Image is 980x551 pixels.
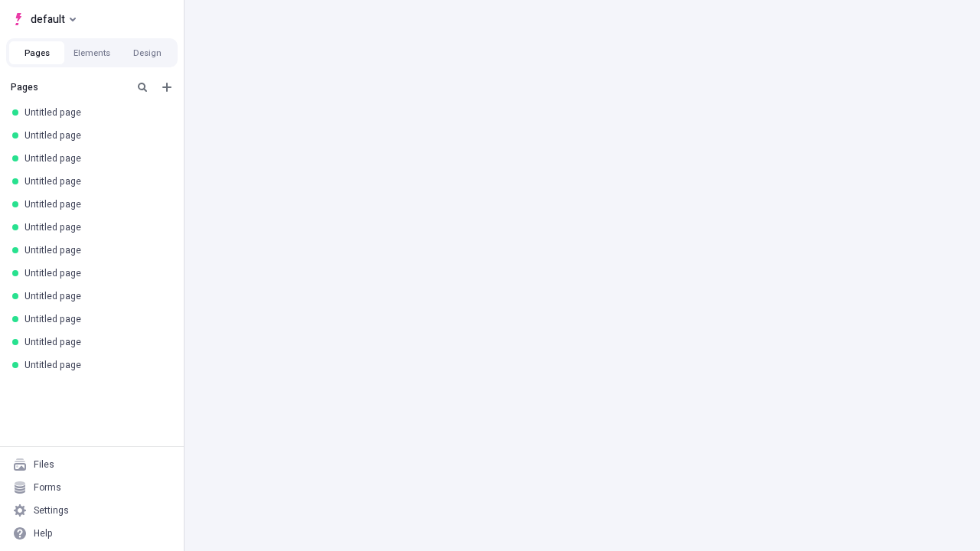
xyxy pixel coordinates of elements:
[24,267,165,279] div: Untitled page
[24,244,165,256] div: Untitled page
[31,10,65,28] span: default
[24,106,165,119] div: Untitled page
[34,458,54,471] div: Files
[6,8,82,31] button: Select site
[34,481,61,494] div: Forms
[24,290,165,302] div: Untitled page
[9,41,64,64] button: Pages
[11,81,127,93] div: Pages
[158,78,176,96] button: Add new
[24,152,165,165] div: Untitled page
[24,359,165,371] div: Untitled page
[34,504,69,517] div: Settings
[119,41,175,64] button: Design
[34,527,53,540] div: Help
[64,41,119,64] button: Elements
[24,198,165,210] div: Untitled page
[24,129,165,142] div: Untitled page
[24,313,165,325] div: Untitled page
[24,221,165,233] div: Untitled page
[24,336,165,348] div: Untitled page
[24,175,165,187] div: Untitled page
